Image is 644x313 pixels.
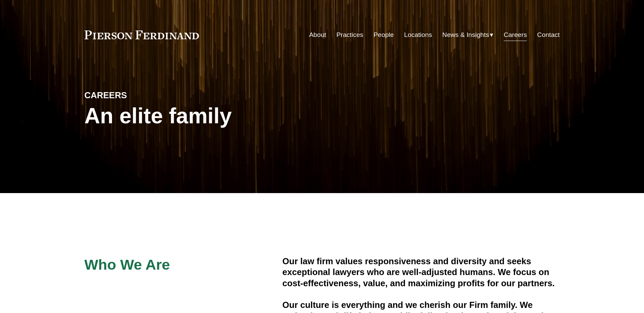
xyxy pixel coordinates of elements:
span: News & Insights [442,29,489,41]
a: People [373,28,394,41]
h4: CAREERS [85,90,203,101]
a: Practices [336,28,363,41]
span: Who We Are [85,256,170,273]
a: Careers [504,28,527,41]
a: Locations [404,28,432,41]
a: Contact [537,28,559,41]
a: folder dropdown [442,28,494,41]
a: About [309,28,326,41]
h1: An elite family [85,104,322,128]
h4: Our law firm values responsiveness and diversity and seeks exceptional lawyers who are well-adjus... [282,256,560,289]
